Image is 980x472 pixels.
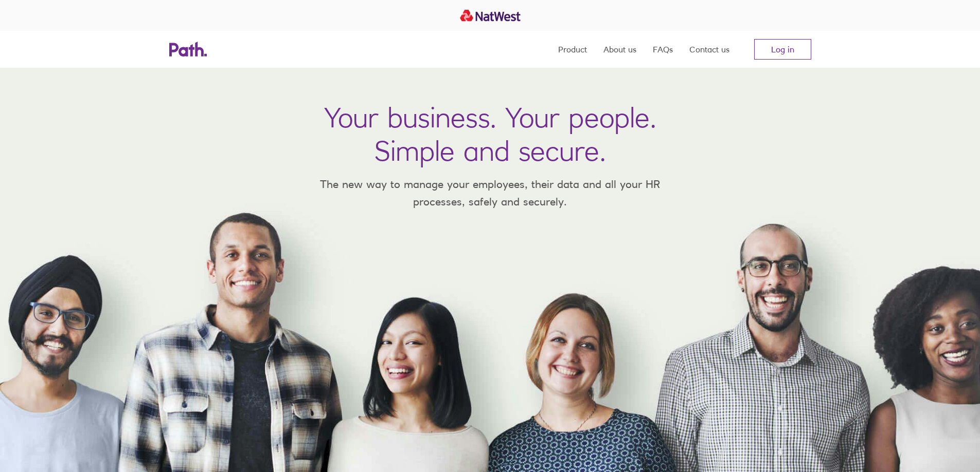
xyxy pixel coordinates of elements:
a: About us [603,31,636,68]
p: The new way to manage your employees, their data and all your HR processes, safely and securely. [305,176,675,210]
h1: Your business. Your people. Simple and secure. [324,101,656,167]
a: FAQs [653,31,673,68]
a: Product [558,31,587,68]
a: Log in [754,39,811,60]
a: Contact us [689,31,729,68]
